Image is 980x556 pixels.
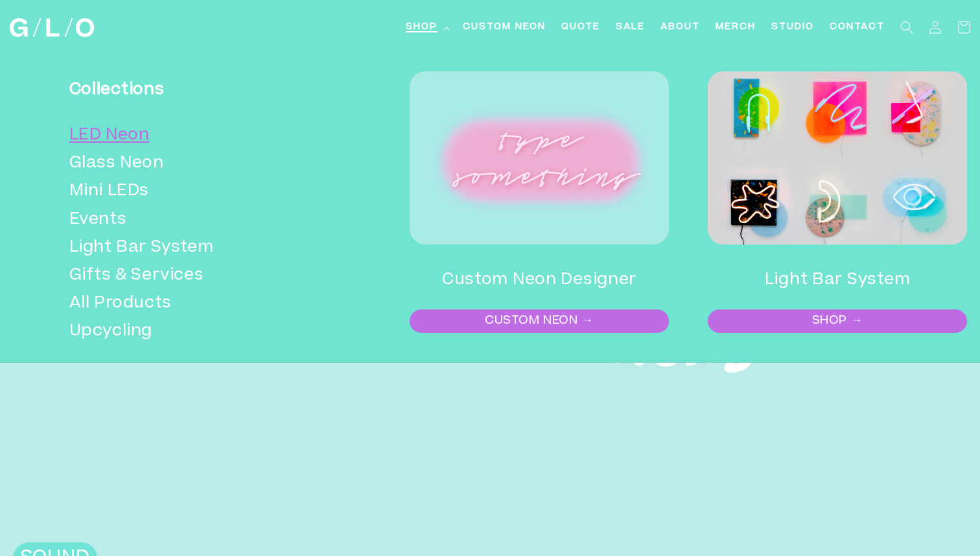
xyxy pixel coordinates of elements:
[463,21,546,34] span: Custom Neon
[410,71,669,245] img: Image 1
[69,262,328,290] a: Gifts & Services
[69,150,328,178] a: Glass Neon
[411,311,668,332] a: CUSTOM NEON →
[771,21,814,34] span: Studio
[69,206,328,234] a: Events
[398,13,455,42] summary: Shop
[822,13,892,42] a: Contact
[747,374,980,556] iframe: Chat Widget
[69,234,328,262] a: Light Bar System
[709,311,966,332] a: SHOP →
[660,21,700,34] span: About
[69,318,328,346] a: Upcycling
[561,21,600,34] span: Quote
[892,13,921,42] summary: Search
[69,290,328,318] a: All Products
[708,264,967,296] h2: Light Bar System
[653,13,708,42] a: About
[406,21,437,34] span: Shop
[716,21,756,34] span: Merch
[69,74,328,106] h3: Collections
[616,21,645,34] span: SALE
[410,264,669,296] h2: Custom Neon Designer
[708,13,764,42] a: Merch
[830,21,885,34] span: Contact
[69,178,328,206] a: Mini LEDs
[554,13,608,42] a: Quote
[5,14,99,42] a: GLO Studio
[69,122,328,150] a: LED Neon
[764,13,822,42] a: Studio
[708,71,967,245] img: Image 2
[608,13,653,42] a: SALE
[10,18,94,37] img: GLO Studio
[455,13,554,42] a: Custom Neon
